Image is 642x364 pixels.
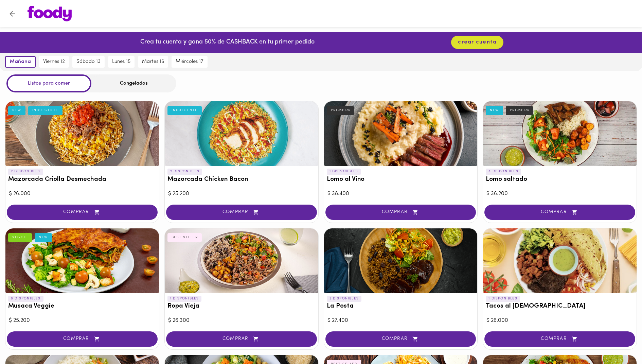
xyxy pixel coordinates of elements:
button: COMPRAR [325,331,476,347]
span: mañana [10,59,31,65]
h3: Ropa Vieja [167,303,316,310]
div: Mazorcada Chicken Bacon [165,101,318,166]
div: $ 26.000 [9,190,156,198]
p: 1 DISPONIBLES [167,296,202,302]
span: viernes 12 [43,59,65,65]
span: lunes 15 [112,59,130,65]
span: COMPRAR [493,209,627,215]
span: crear cuenta [458,39,497,46]
h3: Lomo al Vino [327,176,475,183]
span: COMPRAR [175,209,308,215]
span: COMPRAR [334,209,468,215]
span: COMPRAR [493,336,627,342]
button: lunes 15 [108,56,135,68]
img: logo.png [28,6,72,21]
button: COMPRAR [166,205,317,220]
div: PREMIUM [327,106,354,115]
div: Ropa Vieja [165,228,318,293]
h3: Musaca Veggie [8,303,156,310]
div: $ 36.200 [486,190,633,198]
button: COMPRAR [166,331,317,347]
span: martes 16 [142,59,164,65]
button: sábado 13 [72,56,105,68]
button: COMPRAR [484,205,635,220]
p: 8 DISPONIBLES [8,296,43,302]
button: COMPRAR [7,205,158,220]
h3: Tacos al [DEMOGRAPHIC_DATA] [486,303,634,310]
h3: La Posta [327,303,475,310]
div: La Posta [324,228,478,293]
span: COMPRAR [15,336,149,342]
div: Lomo saltado [483,101,637,166]
div: Congelados [91,74,176,92]
div: NEW [486,106,503,115]
div: $ 38.400 [327,190,474,198]
button: COMPRAR [7,331,158,347]
div: PREMIUM [506,106,533,115]
div: $ 25.200 [9,317,156,325]
div: $ 26.000 [486,317,633,325]
button: COMPRAR [484,331,635,347]
p: 3 DISPONIBLES [327,296,362,302]
span: sábado 13 [76,59,101,65]
button: Volver [4,5,21,22]
div: NEW [35,233,52,242]
h3: Mazorcada Chicken Bacon [167,176,316,183]
p: Crea tu cuenta y gana 50% de CASHBACK en tu primer pedido [140,38,315,47]
div: $ 27.400 [327,317,474,325]
div: Lomo al Vino [324,101,478,166]
button: viernes 12 [39,56,69,68]
div: Musaca Veggie [5,228,159,293]
div: $ 26.300 [168,317,315,325]
span: COMPRAR [334,336,468,342]
h3: Lomo saltado [486,176,634,183]
button: crear cuenta [451,36,503,49]
div: Listos para comer [6,74,91,92]
p: 1 DISPONIBLES [327,169,361,175]
p: 1 DISPONIBLES [486,296,520,302]
button: miércoles 17 [172,56,208,68]
div: BEST SELLER [167,233,202,242]
iframe: Messagebird Livechat Widget [603,325,635,357]
button: martes 16 [138,56,168,68]
div: INDULGENTE [167,106,202,115]
div: Mazorcada Criolla Desmechada [5,101,159,166]
button: mañana [5,56,36,68]
div: Tacos al Pastor [483,228,637,293]
span: COMPRAR [15,209,149,215]
div: VEGGIE [8,233,32,242]
div: INDULGENTE [28,106,63,115]
span: COMPRAR [175,336,308,342]
div: NEW [8,106,25,115]
button: COMPRAR [325,205,476,220]
p: 2 DISPONIBLES [167,169,202,175]
div: $ 25.200 [168,190,315,198]
span: miércoles 17 [176,59,203,65]
h3: Mazorcada Criolla Desmechada [8,176,156,183]
p: 2 DISPONIBLES [8,169,43,175]
p: 4 DISPONIBLES [486,169,521,175]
